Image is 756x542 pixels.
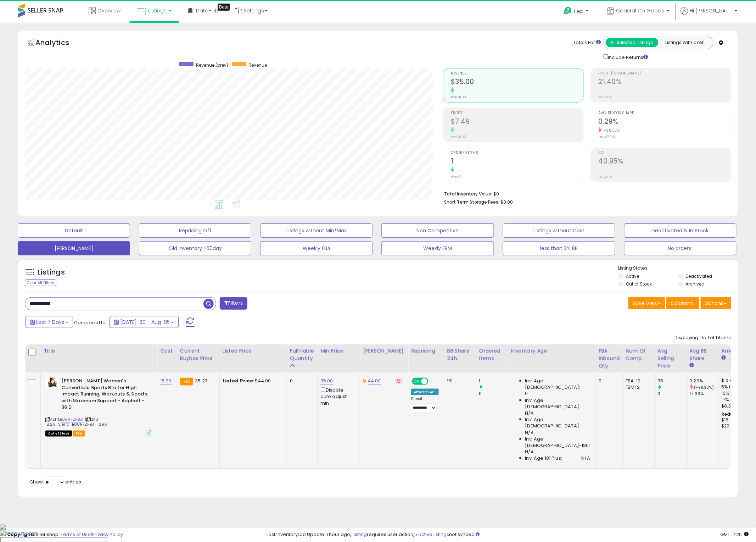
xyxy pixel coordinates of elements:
span: Revenue [248,62,267,68]
button: less than 2% BB [503,241,615,255]
div: Clear All Filters [25,280,56,286]
i: Get Help [564,6,572,15]
label: Archived [686,281,705,287]
div: 0 [479,391,508,397]
button: Deactivated & In Stock [624,223,737,238]
button: Weekly FBA [260,241,373,255]
div: Inventory Age [511,347,593,355]
span: ROI [599,151,731,155]
span: All listings that are currently out of stock and unavailable for purchase on Amazon [45,431,72,437]
label: Active [626,273,639,279]
button: Filters [220,297,247,310]
small: Prev: 17.33% [599,135,616,139]
div: ASIN: [45,378,152,436]
h2: 40.95% [599,157,731,167]
small: (-98.33%) [694,385,714,390]
div: FBA: 12 [626,378,649,384]
div: Current Buybox Price [180,347,217,362]
div: 1% [447,378,471,384]
span: Inv. Age [DEMOGRAPHIC_DATA]: [525,378,590,391]
div: Fulfillable Quantity [290,347,314,362]
button: Last 7 Days [26,316,73,328]
p: Listing States: [618,265,738,272]
div: Listed Price [223,347,284,355]
span: [DATE]-30 - Aug-05 [120,319,170,326]
button: No orders! [624,241,737,255]
button: Listings With Cost [658,38,711,47]
h2: $7.49 [451,117,583,127]
span: Hi [PERSON_NAME] [690,7,733,14]
span: Show: entries [30,479,81,485]
div: Min Price [320,347,357,355]
span: Last 7 Days [36,319,64,326]
div: 17.33% [690,391,718,397]
span: Inv. Age [DEMOGRAPHIC_DATA]: [525,397,590,410]
small: Prev: N/A [599,175,612,179]
div: Include Returns [598,53,657,61]
span: DataHub [196,7,218,14]
span: N/A [525,410,534,416]
h5: Listings [38,267,65,277]
div: BB Share 24h. [447,347,473,362]
div: 35 [658,378,687,384]
span: Inv. Age [DEMOGRAPHIC_DATA]: [525,416,590,429]
span: $0.00 [500,199,513,205]
span: N/A [582,455,590,461]
div: Displaying 1 to 1 of 1 items [675,334,731,341]
div: Totals For [573,39,601,46]
span: Revenue (prev) [196,62,228,68]
button: Listings without Min/Max [260,223,373,238]
button: [DATE]-30 - Aug-05 [110,316,179,328]
button: [PERSON_NAME] [18,241,130,255]
span: OFF [427,378,439,385]
h2: 21.40% [599,78,731,87]
a: 18.29 [160,377,172,385]
div: Avg Selling Price [658,347,684,370]
div: Preset: [411,397,439,413]
div: Avg BB Share [690,347,716,362]
span: Columns [671,300,693,307]
span: Ordered Items [451,151,583,155]
span: Avg. Buybox Share [599,111,731,115]
small: Avg BB Share. [690,362,694,369]
div: 0.29% [690,378,718,384]
div: Ordered Items [479,347,505,362]
span: Help [574,8,584,14]
span: Profit [451,111,583,115]
a: 35.00 [320,377,333,385]
div: Amazon AI * [411,389,439,395]
div: Num of Comp. [626,347,652,362]
span: Compared to: [74,319,107,326]
button: Columns [666,297,700,309]
div: Cost [160,347,174,355]
span: Coastal Co Goods [616,7,665,14]
img: 319ZxxGurEL._SL40_.jpg [45,378,60,387]
b: Total Inventory Value: [444,191,492,197]
a: B08R7ZF9JT [60,416,84,422]
div: 0 [658,391,687,397]
span: | SKU: 18.29_Sierra_B08R7ZF9JT_696 [45,416,107,427]
h2: 1 [451,157,583,167]
div: Repricing [411,347,441,355]
b: Short Term Storage Fees: [444,199,499,205]
div: 0 [290,378,312,384]
li: $0 [444,189,726,198]
label: Out of Stock [626,281,652,287]
span: N/A [525,449,534,455]
b: Listed Price: [223,377,255,384]
button: Save View [628,297,665,309]
span: N/A [525,430,534,436]
small: Prev: $0.00 [451,135,467,139]
button: Weekly FBM [381,241,494,255]
button: Non Competitive [381,223,494,238]
button: Repricing Off [139,223,251,238]
button: Actions [701,297,731,309]
small: FBA [180,378,193,386]
div: Title [44,347,154,355]
span: 35.27 [195,377,207,384]
small: Prev: 0 [451,175,461,179]
label: Deactivated [686,273,712,279]
div: FBA inbound Qty [599,347,620,370]
span: Profit [PERSON_NAME] [599,72,731,76]
small: Prev: $0.00 [451,95,467,99]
